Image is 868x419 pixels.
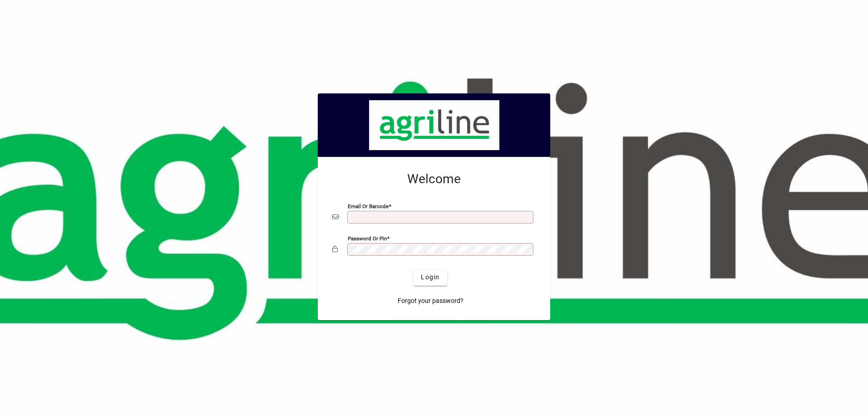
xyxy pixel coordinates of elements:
[414,269,447,286] button: Login
[348,235,387,241] mat-label: Password or Pin
[398,296,464,306] span: Forgot your password?
[394,293,467,309] a: Forgot your password?
[421,273,439,282] span: Login
[332,171,536,187] h2: Welcome
[348,203,389,209] mat-label: Email or Barcode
